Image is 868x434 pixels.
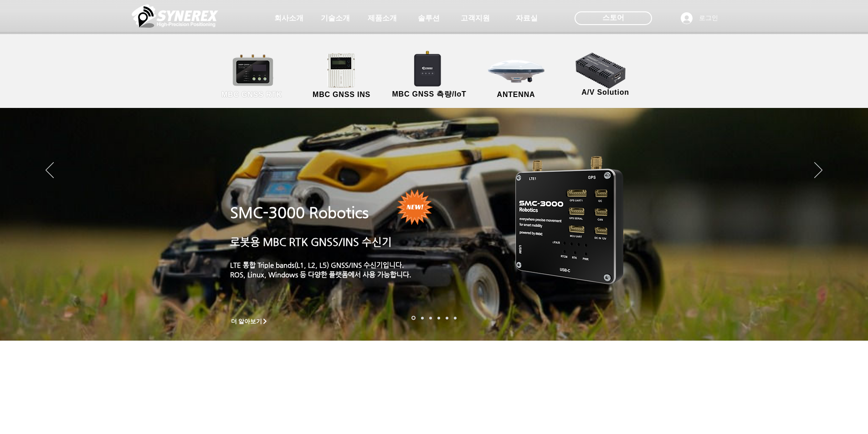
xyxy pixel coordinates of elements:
a: 고객지원 [452,9,498,27]
button: 이전 [46,162,54,179]
span: MBC GNSS 측량/IoT [392,90,466,99]
span: 회사소개 [274,14,303,23]
span: 제품소개 [368,14,397,23]
a: 기술소개 [313,9,358,27]
button: 로그인 [674,10,724,27]
span: 로그인 [696,14,721,23]
img: MGI2000_front-removebg-preview (1).png [315,51,371,90]
span: 자료실 [516,14,538,23]
a: ANTENNA [475,52,557,100]
span: 더 알아보기 [231,317,262,326]
nav: 슬라이드 [409,316,459,320]
div: 스토어 [575,11,652,25]
a: 솔루션 [406,9,452,27]
a: LTE 통합 Triple bands(L1, L2, L5) GNSS/INS 수신기입니다. [230,261,404,269]
button: 다음 [814,162,822,179]
span: MBC GNSS RTK [221,91,282,99]
a: MBC GNSS 측량/IoT [385,52,474,100]
span: MBC GNSS INS [313,91,370,99]
span: 스토어 [602,13,624,23]
a: 자율주행 [437,317,440,319]
span: ANTENNA [497,91,535,99]
a: 로봇- SMC 2000 [411,316,416,320]
a: 로봇용 MBC RTK GNSS/INS 수신기 [230,236,392,248]
a: A/V Solution [565,50,647,98]
a: 로봇 [446,317,448,319]
a: 제품소개 [360,9,405,27]
span: 솔루션 [418,14,440,23]
img: KakaoTalk_20241224_155801212.png [503,143,637,295]
span: A/V Solution [581,88,629,97]
a: MBC GNSS RTK [211,52,293,100]
a: SMC-3000 Robotics [230,204,369,221]
img: SynRTK__.png [405,45,452,92]
span: 기술소개 [321,14,350,23]
a: 측량 IoT [429,317,432,319]
iframe: Wix Chat [763,395,868,434]
a: ROS, Linux, Windows 등 다양한 플랫폼에서 사용 가능합니다. [230,271,411,278]
a: 더 알아보기 [227,316,272,327]
a: 드론 8 - SMC 2000 [421,317,424,319]
a: MBC GNSS INS [301,52,383,100]
a: 정밀농업 [454,317,457,319]
a: 회사소개 [266,9,312,27]
img: 씨너렉스_White_simbol_대지 1.png [132,2,218,30]
span: 고객지원 [461,14,490,23]
a: 자료실 [504,9,550,27]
